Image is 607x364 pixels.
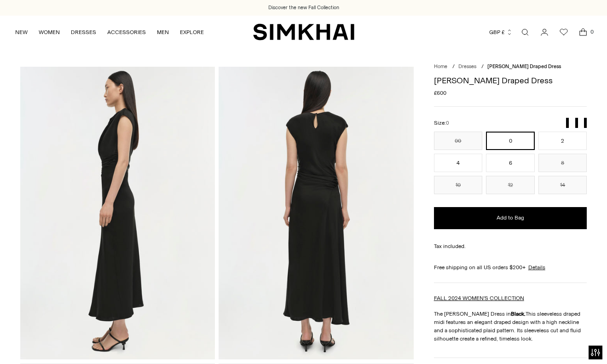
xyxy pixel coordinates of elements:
div: / [452,63,455,71]
button: 4 [434,154,483,172]
label: Size: [434,119,449,127]
img: Burke Draped Dress [219,67,414,359]
span: Add to Bag [497,214,524,222]
button: 2 [538,132,587,150]
a: EXPLORE [180,22,204,42]
h1: [PERSON_NAME] Draped Dress [434,76,587,85]
button: 12 [486,176,535,194]
button: Add to Bag [434,207,587,229]
a: SIMKHAI [253,23,354,41]
a: NEW [15,22,28,42]
a: WOMEN [39,22,60,42]
a: DRESSES [71,22,96,42]
span: £600 [434,89,446,97]
a: Details [528,263,545,272]
button: 6 [486,154,535,172]
a: Home [434,64,447,69]
a: Go to the account page [535,23,554,41]
a: FALL 2024 WOMEN'S COLLECTION [434,295,524,301]
button: GBP £ [489,22,513,42]
nav: breadcrumbs [434,63,587,71]
button: 10 [434,176,483,194]
a: Open cart modal [574,23,592,41]
div: Free shipping on all US orders $200+ [434,263,587,272]
button: 8 [538,154,587,172]
div: Tax included. [434,242,587,250]
button: 0 [486,132,535,150]
strong: Black. [511,311,526,317]
a: ACCESSORIES [107,22,146,42]
a: Open search modal [516,23,534,41]
div: / [481,63,484,71]
img: Burke Draped Dress [20,67,215,359]
button: 14 [538,176,587,194]
span: [PERSON_NAME] Draped Dress [487,64,561,69]
a: MEN [157,22,169,42]
span: 0 [588,28,596,36]
a: Wishlist [555,23,573,41]
a: Dresses [458,64,476,69]
a: Discover the new Fall Collection [268,4,339,12]
span: 0 [446,120,449,126]
button: 00 [434,132,483,150]
p: The [PERSON_NAME] Dress in This sleeveless draped midi features an elegant draped design with a h... [434,310,587,343]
